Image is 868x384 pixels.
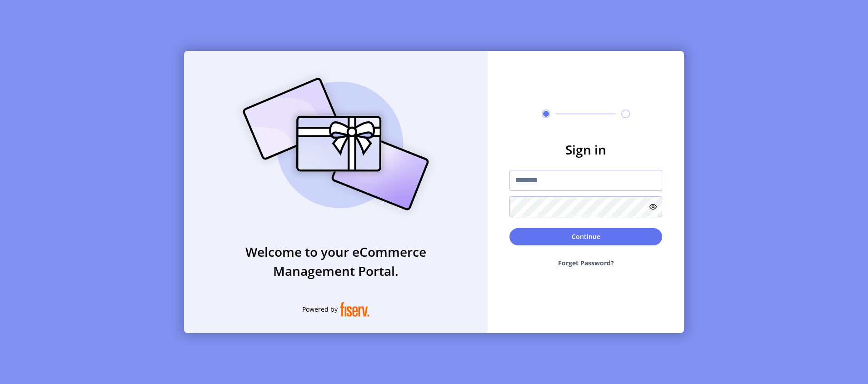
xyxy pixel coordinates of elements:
[509,251,662,275] button: Forget Password?
[302,304,338,314] span: Powered by
[229,68,443,220] img: card_Illustration.svg
[509,140,662,159] h3: Sign in
[509,228,662,245] button: Continue
[184,242,488,280] h3: Welcome to your eCommerce Management Portal.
